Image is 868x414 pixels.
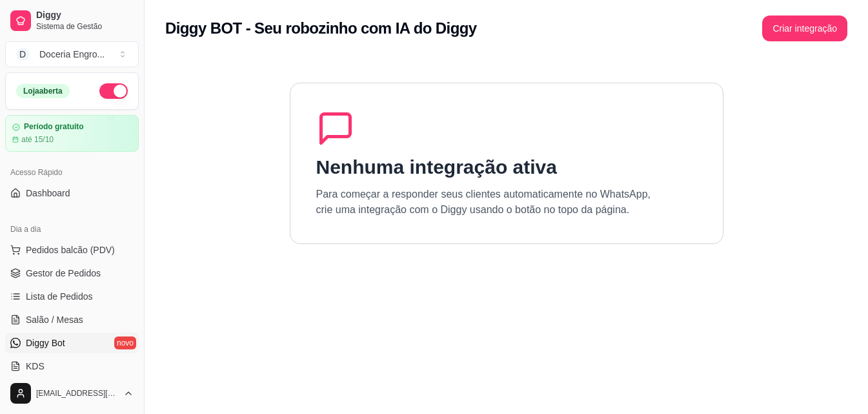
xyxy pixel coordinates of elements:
a: Lista de Pedidos [5,286,139,307]
span: [EMAIL_ADDRESS][DOMAIN_NAME] [36,388,118,398]
div: Dia a dia [5,219,139,240]
div: Loja aberta [16,84,70,98]
button: [EMAIL_ADDRESS][DOMAIN_NAME] [5,378,139,409]
span: Pedidos balcão (PDV) [26,243,115,256]
a: Período gratuitoaté 15/10 [5,115,139,152]
span: Dashboard [26,187,70,200]
button: Pedidos balcão (PDV) [5,240,139,260]
span: Gestor de Pedidos [26,267,101,280]
h1: Nenhuma integração ativa [316,156,557,179]
span: Salão / Mesas [26,313,83,326]
article: até 15/10 [21,134,54,145]
span: KDS [26,360,45,373]
span: Diggy [36,10,134,21]
h2: Diggy BOT - Seu robozinho com IA do Diggy [165,18,477,39]
div: Doceria Engro ... [39,48,105,61]
p: Para começar a responder seus clientes automaticamente no WhatsApp, crie uma integração com o Dig... [316,187,651,218]
a: DiggySistema de Gestão [5,5,139,36]
a: Salão / Mesas [5,309,139,330]
span: D [16,48,29,61]
a: Diggy Botnovo [5,333,139,353]
span: Sistema de Gestão [36,21,134,32]
a: KDS [5,356,139,377]
div: Acesso Rápido [5,162,139,183]
span: Diggy Bot [26,336,65,349]
a: Gestor de Pedidos [5,263,139,284]
button: Criar integração [762,16,847,41]
span: Lista de Pedidos [26,290,93,303]
button: Select a team [5,41,139,67]
button: Alterar Status [99,83,128,99]
a: Dashboard [5,183,139,203]
article: Período gratuito [24,122,84,132]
